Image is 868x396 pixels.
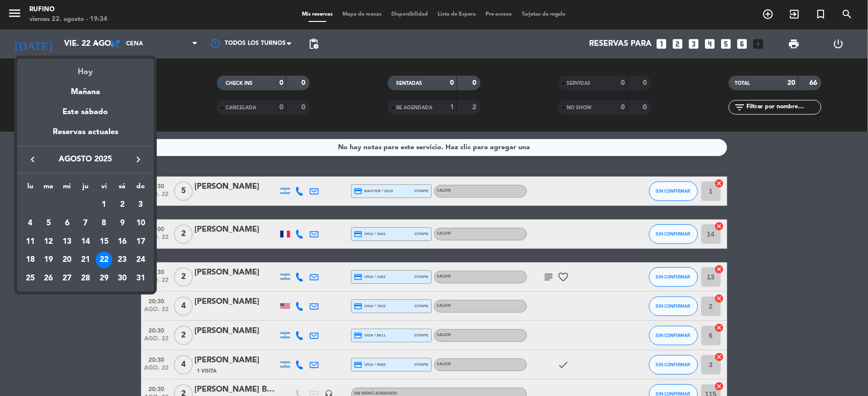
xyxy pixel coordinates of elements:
[24,153,42,166] button: keyboard_arrow_left
[114,234,130,250] div: 16
[113,251,132,269] td: 23 de agosto de 2025
[21,214,40,233] td: 4 de agosto de 2025
[59,270,75,287] div: 27
[21,181,40,196] th: lunes
[129,153,147,166] button: keyboard_arrow_right
[95,181,113,196] th: viernes
[132,270,149,287] div: 31
[58,181,76,196] th: miércoles
[21,251,40,269] td: 18 de agosto de 2025
[77,234,94,250] div: 14
[95,251,113,269] td: 22 de agosto de 2025
[59,234,75,250] div: 13
[95,196,113,214] td: 1 de agosto de 2025
[27,154,39,165] i: keyboard_arrow_left
[114,270,130,287] div: 30
[40,251,58,269] td: 19 de agosto de 2025
[41,270,57,287] div: 26
[22,215,39,232] div: 4
[113,269,132,288] td: 30 de agosto de 2025
[132,154,144,165] i: keyboard_arrow_right
[132,252,149,268] div: 24
[76,181,95,196] th: jueves
[132,234,149,250] div: 17
[132,197,149,213] div: 3
[95,214,113,233] td: 8 de agosto de 2025
[96,215,112,232] div: 8
[17,126,154,146] div: Reservas actuales
[58,251,76,269] td: 20 de agosto de 2025
[17,79,154,99] div: Mañana
[96,234,112,250] div: 15
[41,215,57,232] div: 5
[42,153,129,166] span: agosto 2025
[17,59,154,79] div: Hoy
[132,215,149,232] div: 10
[58,233,76,251] td: 13 de agosto de 2025
[131,233,150,251] td: 17 de agosto de 2025
[131,214,150,233] td: 10 de agosto de 2025
[113,233,132,251] td: 16 de agosto de 2025
[58,269,76,288] td: 27 de agosto de 2025
[22,252,39,268] div: 18
[131,269,150,288] td: 31 de agosto de 2025
[113,214,132,233] td: 9 de agosto de 2025
[22,234,39,250] div: 11
[21,233,40,251] td: 11 de agosto de 2025
[131,181,150,196] th: domingo
[58,214,76,233] td: 6 de agosto de 2025
[40,181,58,196] th: martes
[114,215,130,232] div: 9
[95,269,113,288] td: 29 de agosto de 2025
[40,269,58,288] td: 26 de agosto de 2025
[96,270,112,287] div: 29
[76,214,95,233] td: 7 de agosto de 2025
[77,215,94,232] div: 7
[76,251,95,269] td: 21 de agosto de 2025
[59,252,75,268] div: 20
[113,196,132,214] td: 2 de agosto de 2025
[113,181,132,196] th: sábado
[76,269,95,288] td: 28 de agosto de 2025
[96,252,112,268] div: 22
[77,252,94,268] div: 21
[21,196,95,214] td: AGO.
[131,196,150,214] td: 3 de agosto de 2025
[76,233,95,251] td: 14 de agosto de 2025
[96,197,112,213] div: 1
[59,215,75,232] div: 6
[22,270,39,287] div: 25
[114,252,130,268] div: 23
[40,214,58,233] td: 5 de agosto de 2025
[95,233,113,251] td: 15 de agosto de 2025
[41,252,57,268] div: 19
[17,99,154,126] div: Este sábado
[114,197,130,213] div: 2
[41,234,57,250] div: 12
[21,269,40,288] td: 25 de agosto de 2025
[40,233,58,251] td: 12 de agosto de 2025
[77,270,94,287] div: 28
[131,251,150,269] td: 24 de agosto de 2025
